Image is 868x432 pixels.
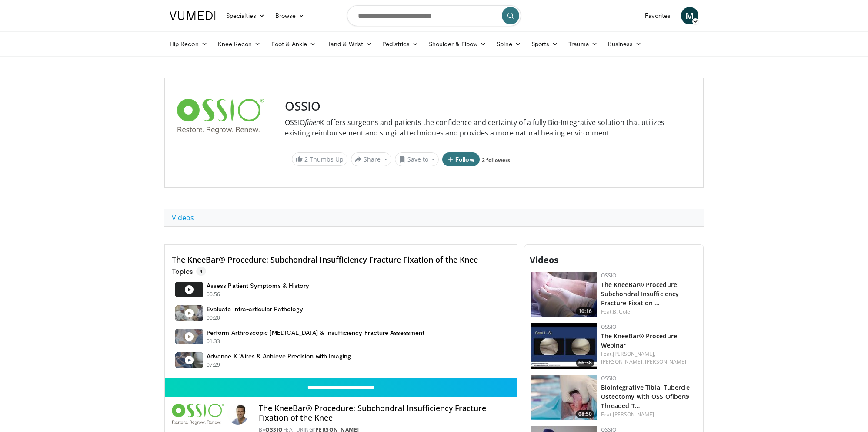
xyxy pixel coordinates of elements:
a: Pediatrics [377,35,424,53]
span: Videos [530,254,558,266]
span: 2 [304,155,308,163]
a: Knee Recon [213,35,266,53]
div: Feat. [601,411,696,418]
a: OSSIO [601,375,617,382]
a: [PERSON_NAME], [601,358,644,365]
p: 00:56 [207,290,220,298]
a: Shoulder & Elbow [424,35,491,53]
a: M [681,7,698,24]
a: Specialties [221,7,270,24]
a: 08:50 [531,375,597,420]
img: c7fa0e63-843a-41fb-b12c-ba711dda1bcc.150x105_q85_crop-smart_upscale.jpg [531,272,597,317]
a: [PERSON_NAME] [645,358,686,365]
a: 10:16 [531,272,597,317]
a: Foot & Ankle [266,35,321,53]
button: Follow [442,152,480,166]
p: Topics [172,267,206,276]
span: 08:50 [576,410,594,418]
a: 2 Thumbs Up [292,152,347,166]
img: Avatar [227,404,248,425]
h4: The KneeBar® Procedure: Subchondral Insufficiency Fracture Fixation of the Knee [172,255,510,265]
button: Save to [395,152,439,166]
button: Share [351,152,391,166]
p: OSSIO ® offers surgeons and patients the confidence and certainty of a fully Bio-Integrative solu... [285,117,691,138]
a: Sports [526,35,564,53]
a: The KneeBar® Procedure Webinar [601,332,677,349]
p: 00:20 [207,314,220,322]
a: Biointegrative Tibial Tubercle Osteotomy with OSSIOfiber® Threaded T… [601,383,690,410]
input: Search topics, interventions [347,5,521,26]
a: Favorites [640,7,676,24]
a: [PERSON_NAME] [613,411,654,418]
h4: Evaluate Intra-articular Pathology [207,305,303,313]
span: 10:16 [576,307,594,315]
a: OSSIO [601,323,617,331]
a: OSSIO [601,272,617,279]
img: 14934b67-7d06-479f-8b24-1e3c477188f5.150x105_q85_crop-smart_upscale.jpg [531,375,597,420]
h4: Advance K Wires & Achieve Precision with Imaging [207,352,351,360]
a: Business [603,35,647,53]
img: fc62288f-2adf-48f5-a98b-740dd39a21f3.150x105_q85_crop-smart_upscale.jpg [531,323,597,369]
h3: OSSIO [285,99,691,114]
a: 66:38 [531,323,597,369]
span: 4 [196,267,206,276]
p: 01:33 [207,337,220,345]
a: 2 followers [482,156,510,164]
img: OSSIO [172,404,224,425]
a: B. Cole [613,308,630,315]
h4: The KneeBar® Procedure: Subchondral Insufficiency Fracture Fixation of the Knee [259,404,510,422]
a: Videos [164,209,201,227]
a: Browse [270,7,310,24]
a: The KneeBar® Procedure: Subchondral Insufficiency Fracture Fixation … [601,280,679,307]
h4: Assess Patient Symptoms & History [207,282,309,290]
a: [PERSON_NAME], [613,350,655,358]
h4: Perform Arthroscopic [MEDICAL_DATA] & Insufficiency Fracture Assessment [207,329,424,337]
em: fiber [305,118,319,127]
a: Hand & Wrist [321,35,377,53]
span: 66:38 [576,359,594,367]
p: 07:29 [207,361,220,369]
img: VuMedi Logo [170,11,216,20]
a: Trauma [563,35,603,53]
a: Hip Recon [164,35,213,53]
a: Spine [491,35,526,53]
div: Feat. [601,350,696,366]
div: Feat. [601,308,696,316]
